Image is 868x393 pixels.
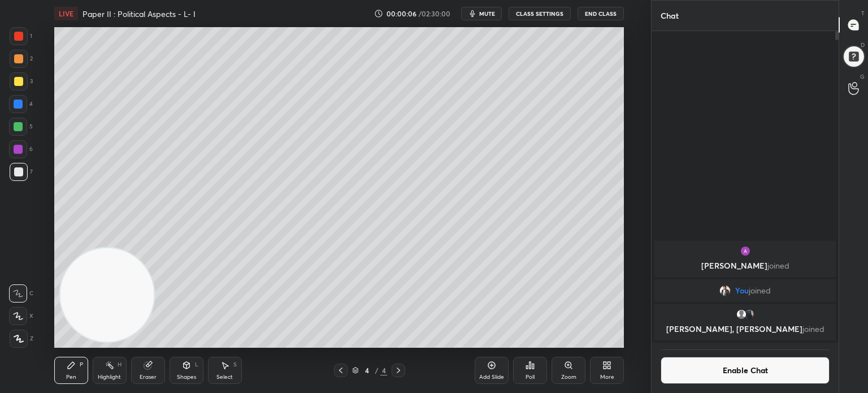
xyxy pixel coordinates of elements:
img: default.png [736,309,747,320]
p: D [861,41,865,49]
div: 1 [10,27,32,45]
p: [PERSON_NAME], [PERSON_NAME] [661,325,829,334]
div: 4 [380,365,387,375]
div: 6 [9,140,33,158]
div: 4 [361,367,372,374]
button: CLASS SETTINGS [509,7,571,20]
div: More [600,374,614,380]
div: P [80,362,83,368]
h4: Paper II : Political Aspects - L- I [83,8,196,19]
div: S [233,362,237,368]
span: joined [767,260,789,271]
div: Poll [526,374,535,380]
div: 4 [9,95,33,113]
div: X [9,307,33,325]
img: 3fd6cb573ce4413684536bf2685ad371.25845244_3 [740,245,751,257]
img: ddf7c0de3cbf49d1b87c7d9338a6a0bb.10252343_ [744,309,755,320]
div: 3 [10,72,33,90]
p: G [860,72,865,81]
div: Shapes [177,374,196,380]
span: mute [479,10,495,18]
div: Zoom [561,374,576,380]
div: Select [216,374,233,380]
span: joined [802,323,824,334]
div: / [375,367,378,374]
div: C [9,284,33,303]
button: Enable Chat [661,357,830,384]
button: End Class [578,7,624,20]
button: mute [461,7,502,20]
div: grid [652,239,839,343]
img: fbb3c24a9d964a2d9832b95166ca1330.jpg [719,285,731,296]
p: [PERSON_NAME] [661,261,829,270]
div: 5 [9,118,33,136]
div: Add Slide [479,374,504,380]
span: You [735,286,749,295]
div: L [195,362,198,368]
div: Highlight [98,374,121,380]
div: Z [10,330,33,348]
span: joined [749,286,771,295]
p: Chat [652,1,688,31]
div: LIVE [54,7,78,20]
div: Pen [66,374,76,380]
div: 2 [10,50,33,68]
div: H [118,362,121,368]
p: T [861,9,865,18]
div: 7 [10,163,33,181]
div: Eraser [140,374,157,380]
